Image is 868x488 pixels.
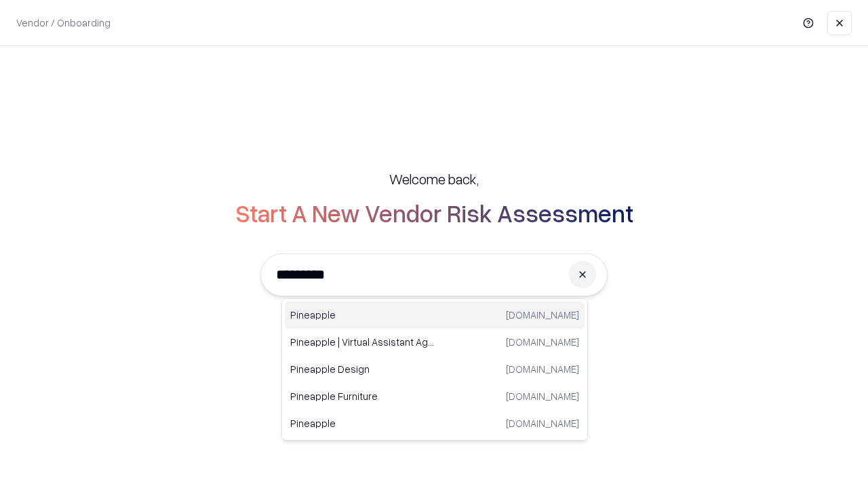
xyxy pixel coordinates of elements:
p: Vendor / Onboarding [16,16,111,30]
p: Pineapple [290,308,435,322]
h5: Welcome back, [389,169,479,188]
p: Pineapple Furniture [290,389,435,403]
p: [DOMAIN_NAME] [506,416,579,430]
p: Pineapple Design [290,362,435,376]
p: [DOMAIN_NAME] [506,335,579,349]
p: [DOMAIN_NAME] [506,389,579,403]
p: [DOMAIN_NAME] [506,362,579,376]
p: Pineapple | Virtual Assistant Agency [290,335,435,349]
div: Suggestions [281,298,588,441]
h2: Start A New Vendor Risk Assessment [235,199,633,226]
p: Pineapple [290,416,435,430]
p: [DOMAIN_NAME] [506,308,579,322]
